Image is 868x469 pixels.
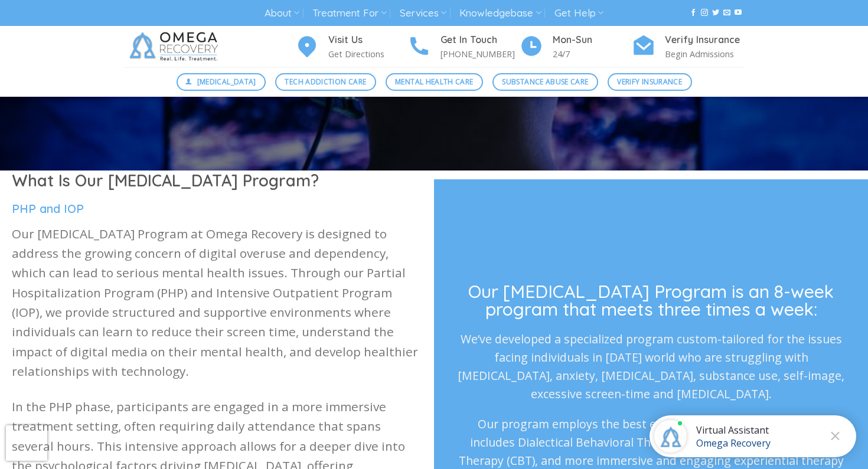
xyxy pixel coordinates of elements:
[12,170,422,191] h1: What Is Our [MEDICAL_DATA] Program?
[386,73,483,91] a: Mental Health Care
[690,9,697,17] a: Follow on Facebook
[459,2,541,24] a: Knowledgebase
[328,32,407,48] h4: Visit Us
[617,76,682,87] span: Verify Insurance
[456,330,847,404] p: We’ve developed a specialized program custom-tailored for the issues facing individuals in [DATE]...
[554,2,603,24] a: Get Help
[275,73,376,91] a: Tech Addiction Care
[177,73,266,91] a: [MEDICAL_DATA]
[632,32,744,61] a: Verify Insurance Begin Admissions
[328,47,407,61] p: Get Directions
[395,76,473,87] span: Mental Health Care
[553,47,632,61] p: 24/7
[712,9,719,17] a: Follow on Twitter
[12,224,422,381] p: Our [MEDICAL_DATA] Program at Omega Recovery is designed to address the growing concern of digita...
[400,2,446,24] a: Services
[12,201,84,216] span: PHP and IOP
[701,9,708,17] a: Follow on Instagram
[608,73,692,91] a: Verify Insurance
[665,32,744,48] h4: Verify Insurance
[285,76,366,87] span: Tech Addiction Care
[265,2,299,24] a: About
[456,283,847,318] h3: Our [MEDICAL_DATA] Program is an 8-week program that meets three times a week:
[312,2,386,24] a: Treatment For
[553,32,632,48] h4: Mon-Sun
[295,32,407,61] a: Visit Us Get Directions
[492,73,598,91] a: Substance Abuse Care
[124,26,227,67] img: Omega Recovery
[440,47,520,61] p: [PHONE_NUMBER]
[407,32,520,61] a: Get In Touch [PHONE_NUMBER]
[735,9,742,17] a: Follow on YouTube
[440,32,520,48] h4: Get In Touch
[502,76,588,87] span: Substance Abuse Care
[197,76,256,87] span: [MEDICAL_DATA]
[723,9,730,17] a: Send us an email
[665,47,744,61] p: Begin Admissions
